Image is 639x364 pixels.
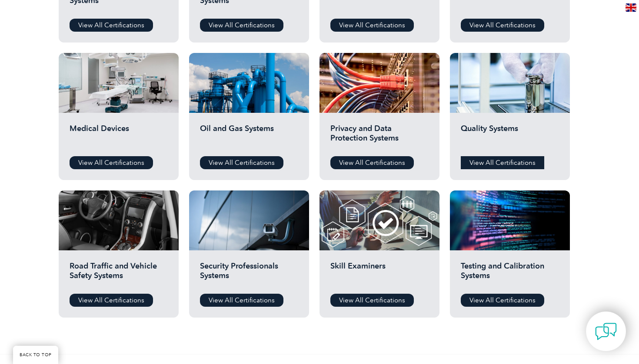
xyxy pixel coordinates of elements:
[70,261,168,287] h2: Road Traffic and Vehicle Safety Systems
[330,156,414,169] a: View All Certifications
[330,294,414,307] a: View All Certifications
[330,124,429,150] h2: Privacy and Data Protection Systems
[200,19,283,32] a: View All Certifications
[626,3,636,12] img: en
[70,294,153,307] a: View All Certifications
[595,321,617,342] img: contact-chat.png
[461,261,559,287] h2: Testing and Calibration Systems
[70,19,153,32] a: View All Certifications
[330,261,429,287] h2: Skill Examiners
[461,19,544,32] a: View All Certifications
[70,124,168,150] h2: Medical Devices
[200,156,283,169] a: View All Certifications
[13,346,58,364] a: BACK TO TOP
[200,124,298,150] h2: Oil and Gas Systems
[461,294,544,307] a: View All Certifications
[330,19,414,32] a: View All Certifications
[461,156,544,169] a: View All Certifications
[200,294,283,307] a: View All Certifications
[70,156,153,169] a: View All Certifications
[200,261,298,287] h2: Security Professionals Systems
[461,124,559,150] h2: Quality Systems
